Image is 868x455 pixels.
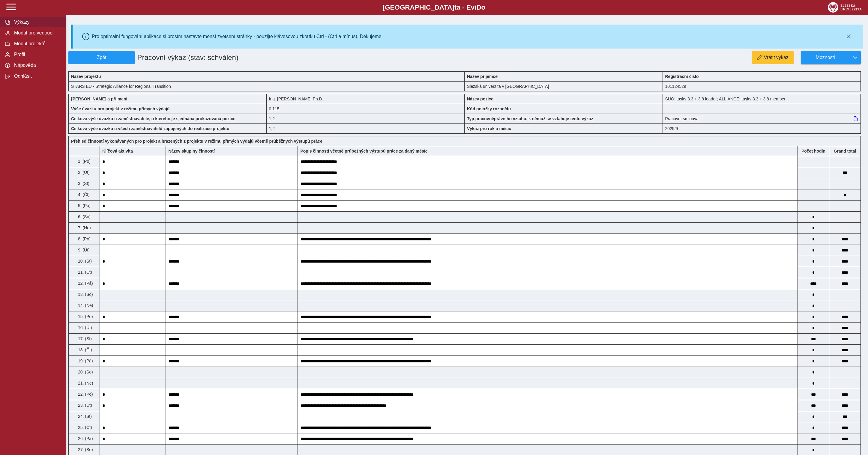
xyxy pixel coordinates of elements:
b: Název projektu [71,74,101,79]
b: Suma za den přes všechny výkazy [829,149,861,153]
span: 18. (Čt) [77,347,92,352]
span: 23. (Út) [77,403,92,408]
span: 12. (Pá) [77,281,93,286]
span: 16. (Út) [77,325,92,330]
h1: Pracovní výkaz (stav: schválen) [135,51,400,64]
div: 2025/9 [663,123,861,134]
span: 26. (Pá) [77,436,93,441]
span: 3. (St) [77,181,89,186]
div: 101124529 [663,81,861,91]
span: 6. (So) [77,214,91,219]
span: 22. (Po) [77,392,93,397]
span: 10. (St) [77,259,92,263]
div: SUO: tasks 3.3 + 3.8 leader; ALLIANCE: tasks 3.3 + 3.8 member [663,94,861,104]
button: Zpět [68,51,135,64]
b: Název příjemce [467,74,498,79]
span: 11. (Čt) [77,270,92,275]
b: Název pozice [467,97,493,101]
span: 2. (Út) [77,170,90,175]
span: 13. (So) [77,292,93,297]
b: Klíčová aktivita [102,149,133,153]
button: Možnosti [801,51,849,64]
b: Celková výše úvazku u zaměstnavatele, u kterého je sjednána prokazovaná pozice [71,116,235,121]
span: 19. (Pá) [77,358,93,363]
span: Zpět [71,55,132,60]
span: 4. (Čt) [77,192,90,197]
b: Celková výše úvazku u všech zaměstnavatelů zapojených do realizace projektu [71,126,229,131]
span: 21. (Ne) [77,381,93,385]
span: 5. (Pá) [77,203,91,208]
span: 15. (Po) [77,314,93,319]
span: 17. (St) [77,336,92,341]
div: 1,2 [267,123,465,134]
div: Ing. [PERSON_NAME] Ph.D. [267,94,465,104]
span: 14. (Ne) [77,303,93,308]
span: Výkazy [12,19,61,25]
span: 9. (Út) [77,248,90,252]
b: Výkaz pro rok a měsíc [467,126,511,131]
span: 25. (Čt) [77,425,92,430]
div: Slezská univerzita v [GEOGRAPHIC_DATA] [465,81,663,91]
span: Nápověda [12,63,61,68]
span: 1. (Po) [77,159,91,164]
div: 0,92 h / den. 4,6 h / týden. [267,104,465,114]
span: Modul pro vedoucí [12,30,61,36]
b: [PERSON_NAME] a příjmení [71,97,127,101]
b: Přehled činností vykonávaných pro projekt a hrazených z projektu v režimu přímých výdajů včetně p... [71,139,322,144]
button: Vrátit výkaz [752,51,794,64]
b: Výše úvazku pro projekt v režimu přímých výdajů [71,106,169,111]
span: Možnosti [806,55,845,60]
span: 24. (St) [77,414,92,419]
span: Profil [12,52,61,57]
div: Pro optimální fungování aplikace si prosím nastavte menší zvětšení stránky - použijte klávesovou ... [92,34,383,39]
div: 1,2 [267,114,465,123]
b: Registrační číslo [665,74,699,79]
b: Název skupiny činností [168,149,215,153]
span: 8. (Po) [77,236,91,241]
b: [GEOGRAPHIC_DATA] a - Evi [18,4,850,11]
b: Typ pracovněprávního vztahu, k němuž se vztahuje tento výkaz [467,116,593,121]
span: Vrátit výkaz [764,55,789,60]
span: o [481,4,486,11]
b: Popis činností včetně průbežných výstupů práce za daný měsíc [300,149,427,153]
span: Odhlásit [12,73,61,79]
span: 7. (Ne) [77,225,91,230]
div: STARS EU - Strategic Alliance for Regional Transition [68,81,465,91]
span: t [454,4,456,11]
span: 20. (So) [77,370,93,374]
b: Kód položky rozpočtu [467,106,511,111]
span: Modul projektů [12,41,61,46]
img: logo_web_su.png [828,2,862,13]
div: Pracovní smlouva [663,114,861,123]
span: 27. (So) [77,447,93,452]
b: Počet hodin [798,149,829,153]
span: D [476,4,481,11]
